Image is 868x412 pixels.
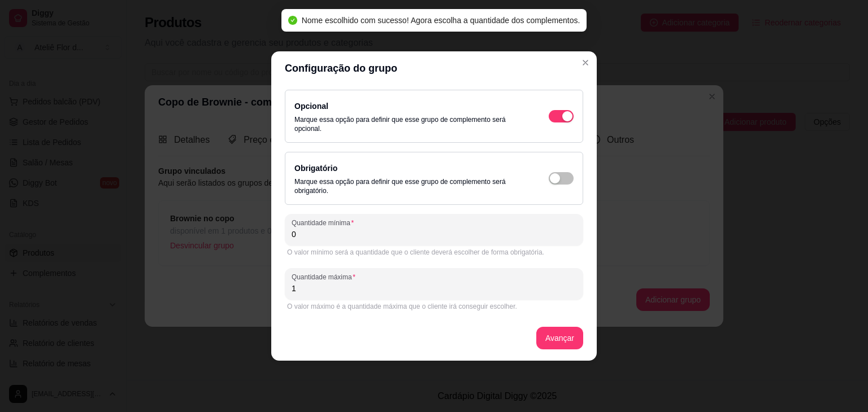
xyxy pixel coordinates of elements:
input: Quantidade mínima [292,229,576,240]
input: Quantidade máxima [292,283,576,294]
label: Quantidade mínima [292,218,358,227]
span: check-circle [288,16,297,25]
p: Marque essa opção para definir que esse grupo de complemento será obrigatório. [294,177,526,195]
label: Quantidade máxima [292,272,359,282]
div: O valor mínimo será a quantidade que o cliente deverá escolher de forma obrigatória. [287,248,581,257]
span: Nome escolhido com sucesso! Agora escolha a quantidade dos complementos. [302,16,580,25]
header: Configuração do grupo [271,51,597,85]
button: Close [576,54,594,72]
p: Marque essa opção para definir que esse grupo de complemento será opcional. [294,115,526,133]
div: O valor máximo é a quantidade máxima que o cliente irá conseguir escolher. [287,302,581,311]
label: Opcional [294,102,328,111]
button: Avançar [536,327,583,349]
label: Obrigatório [294,164,337,173]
